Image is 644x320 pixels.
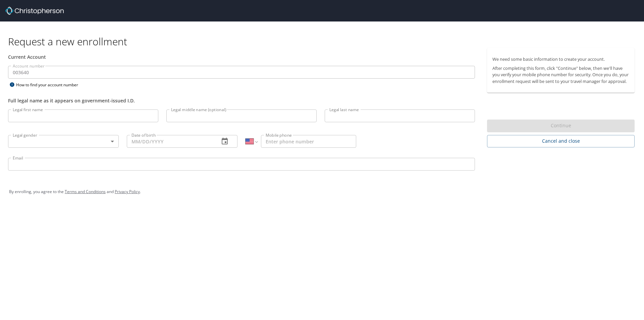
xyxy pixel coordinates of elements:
img: cbt logo [5,7,64,15]
span: Cancel and close [492,137,629,145]
input: Enter phone number [261,135,356,148]
div: Full legal name as it appears on government-issued I.D. [8,97,475,104]
p: We need some basic information to create your account. [492,56,629,62]
div: ​ [8,135,119,148]
button: Cancel and close [487,135,635,147]
div: How to find your account number [8,81,92,89]
div: Current Account [8,53,475,60]
p: After completing this form, click "Continue" below, then we'll have you verify your mobile phone ... [492,65,629,85]
h1: Request a new enrollment [8,35,640,48]
div: By enrolling, you agree to the and . [9,183,635,200]
a: Privacy Policy [115,189,140,194]
a: Terms and Conditions [65,189,106,194]
input: MM/DD/YYYY [127,135,214,148]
